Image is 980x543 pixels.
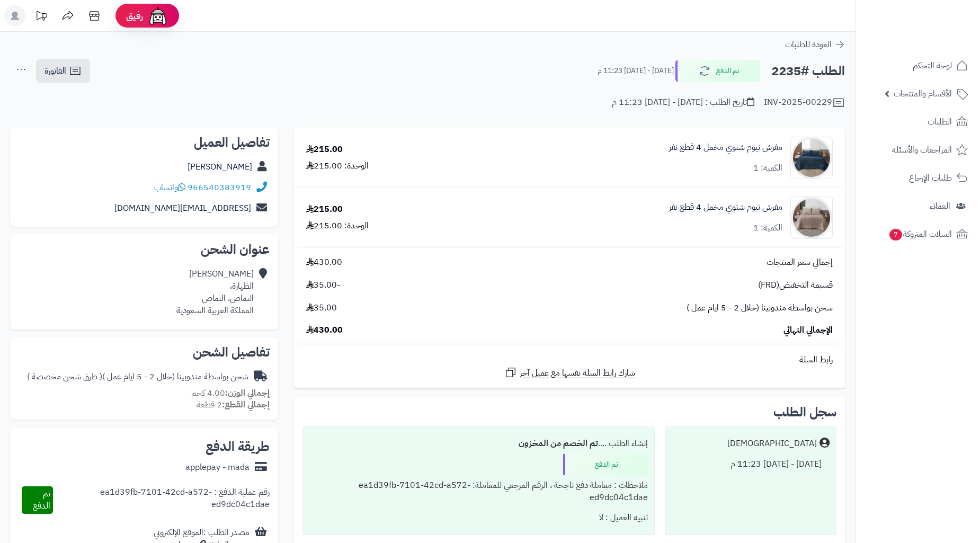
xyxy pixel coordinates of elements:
img: 1729765125-1728485664-110201020127-90x90.jpg [791,137,832,179]
span: الأقسام والمنتجات [894,86,952,101]
span: الفاتورة [44,65,66,77]
div: [DATE] - [DATE] 11:23 م [672,454,830,475]
span: العودة للطلبات [785,38,832,51]
a: الطلبات [862,109,974,135]
a: واتساب [154,181,185,194]
strong: إجمالي القطع: [222,398,270,411]
a: مفرش نيوم شتوي مخمل 4 قطع نفر [669,201,782,213]
div: الكمية: 1 [753,222,782,234]
a: مفرش نيوم شتوي مخمل 4 قطع نفر [669,141,782,154]
a: [EMAIL_ADDRESS][DOMAIN_NAME] [114,202,251,215]
span: الطلبات [928,114,952,129]
small: 4.00 كجم [191,387,270,399]
a: تحديثات المنصة [28,5,55,29]
img: 1729765725-1728485792-110201020116-90x90.jpg [791,197,832,239]
span: ( طرق شحن مخصصة ) [27,370,102,383]
div: تم الدفع [563,454,648,475]
b: تم الخصم من المخزون [519,437,598,450]
a: شارك رابط السلة نفسها مع عميل آخر [504,366,635,379]
span: العملاء [930,199,950,213]
span: طلبات الإرجاع [909,171,952,185]
span: 35.00 [306,302,337,314]
h3: سجل الطلب [773,406,836,419]
h2: تفاصيل الشحن [19,346,270,359]
a: [PERSON_NAME] [188,161,252,173]
div: [PERSON_NAME] الظهارة، النماص، النماص المملكة العربية السعودية [176,268,254,316]
img: logo-2.png [908,30,970,52]
span: إجمالي سعر المنتجات [767,256,833,269]
a: 966540383919 [188,181,251,194]
span: شحن بواسطة مندوبينا (خلال 2 - 5 ايام عمل ) [687,302,833,314]
a: السلات المتروكة7 [862,221,974,247]
a: طلبات الإرجاع [862,165,974,191]
a: العملاء [862,193,974,219]
span: السلات المتروكة [888,227,952,242]
a: لوحة التحكم [862,53,974,78]
span: شارك رابط السلة نفسها مع عميل آخر [520,367,635,379]
img: ai-face.png [147,5,168,26]
div: رقم عملية الدفع : ea1d39fb-7101-42cd-a572-ed9dc04c1dae [53,486,270,514]
h2: تفاصيل العميل [19,136,270,149]
div: إنشاء الطلب .... [309,433,648,454]
div: ملاحظات : معاملة دفع ناجحة ، الرقم المرجعي للمعاملة: ea1d39fb-7101-42cd-a572-ed9dc04c1dae [309,475,648,508]
div: 215.00 [306,203,343,216]
div: INV-2025-00229 [764,96,845,109]
span: 430.00 [306,256,342,269]
h2: عنوان الشحن [19,243,270,256]
strong: إجمالي الوزن: [225,387,270,399]
h2: طريقة الدفع [206,440,270,453]
div: تاريخ الطلب : [DATE] - [DATE] 11:23 م [612,96,754,109]
a: الفاتورة [36,59,90,83]
div: الكمية: 1 [753,162,782,174]
div: applepay - mada [185,461,250,474]
span: لوحة التحكم [913,58,952,73]
div: تنبيه العميل : لا [309,508,648,528]
span: تم الدفع [33,487,50,512]
div: الوحدة: 215.00 [306,220,369,232]
span: 7 [889,229,902,241]
span: الإجمالي النهائي [783,324,833,336]
small: [DATE] - [DATE] 11:23 م [598,66,674,76]
span: قسيمة التخفيض(FRD) [758,279,833,291]
div: شحن بواسطة مندوبينا (خلال 2 - 5 ايام عمل ) [27,371,248,383]
div: [DEMOGRAPHIC_DATA] [727,438,817,450]
span: المراجعات والأسئلة [892,143,952,157]
span: -35.00 [306,279,340,291]
h2: الطلب #2235 [771,60,845,82]
div: رابط السلة [298,354,841,366]
div: الوحدة: 215.00 [306,160,369,172]
a: العودة للطلبات [785,38,845,51]
button: تم الدفع [675,60,760,82]
span: رفيق [126,10,143,22]
small: 2 قطعة [197,398,270,411]
a: المراجعات والأسئلة [862,137,974,163]
div: 215.00 [306,144,343,156]
span: 430.00 [306,324,343,336]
